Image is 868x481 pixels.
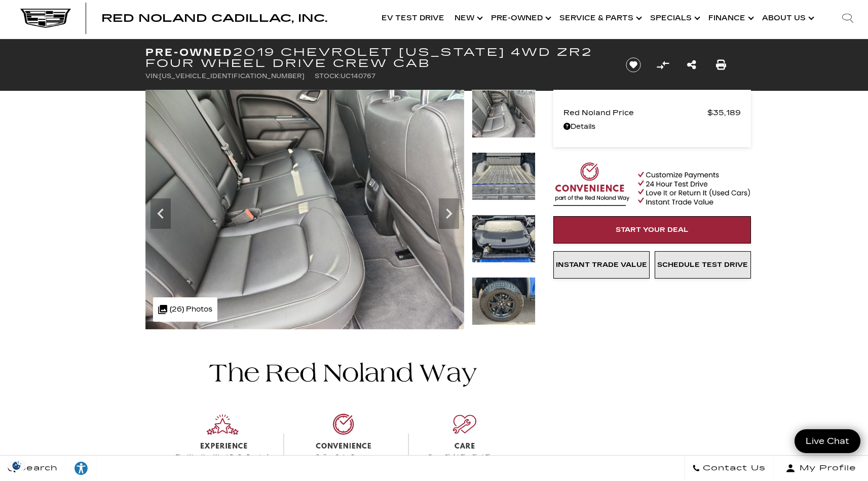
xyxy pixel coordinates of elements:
button: Save vehicle [622,57,645,73]
a: Instant Trade Value [553,251,650,279]
div: Explore your accessibility options [66,461,96,476]
a: Details [563,120,741,134]
span: Stock: [315,73,341,80]
h1: 2019 Chevrolet [US_STATE] 4WD ZR2 Four Wheel Drive Crew Cab [145,47,609,69]
button: Open user profile menu [774,456,868,481]
section: Click to Open Cookie Consent Modal [5,460,28,471]
a: Start Your Deal [553,216,751,244]
div: (26) Photos [153,297,217,322]
a: Share this Pre-Owned 2019 Chevrolet Colorado 4WD ZR2 Four Wheel Drive Crew Cab [687,58,696,72]
img: Cadillac Dark Logo with Cadillac White Text [20,9,71,28]
a: Schedule Test Drive [655,251,751,279]
a: Print this Pre-Owned 2019 Chevrolet Colorado 4WD ZR2 Four Wheel Drive Crew Cab [716,58,726,72]
span: Live Chat [801,435,854,447]
a: Live Chat [795,429,860,453]
span: Search [16,461,58,475]
img: Used 2019 Kinetic Blue Metallic Chevrolet 4WD ZR2 image 21 [472,215,536,263]
span: [US_VEHICLE_IDENTIFICATION_NUMBER] [159,73,305,80]
a: Contact Us [684,456,774,481]
strong: Pre-Owned [145,46,233,58]
span: My Profile [796,461,856,475]
span: Red Noland Cadillac, Inc. [101,12,327,24]
span: VIN: [145,73,159,80]
span: Schedule Test Drive [657,261,748,269]
button: Compare Vehicle [655,57,670,73]
span: Start Your Deal [616,226,689,234]
img: Opt-Out Icon [5,460,28,471]
div: Previous [150,198,171,229]
a: Red Noland Cadillac, Inc. [101,13,327,23]
img: Used 2019 Kinetic Blue Metallic Chevrolet 4WD ZR2 image 20 [472,152,536,200]
span: $35,189 [707,106,741,120]
a: Explore your accessibility options [66,456,97,481]
img: Used 2019 Kinetic Blue Metallic Chevrolet 4WD ZR2 image 19 [145,90,464,329]
span: Instant Trade Value [556,261,647,269]
img: Used 2019 Kinetic Blue Metallic Chevrolet 4WD ZR2 image 19 [472,90,536,138]
a: Red Noland Price $35,189 [563,106,741,120]
span: Contact Us [700,461,766,475]
div: Next [439,198,459,229]
span: Red Noland Price [563,106,707,120]
img: Used 2019 Kinetic Blue Metallic Chevrolet 4WD ZR2 image 22 [472,277,536,325]
span: UC140767 [341,73,375,80]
